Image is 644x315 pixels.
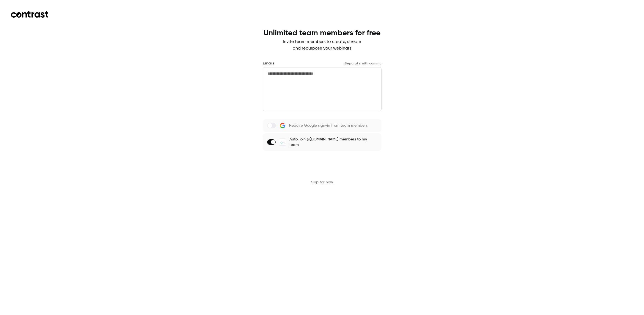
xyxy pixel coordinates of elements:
button: Skip for now [311,180,333,185]
label: Emails [263,61,274,66]
label: Require Google sign-in from team members [263,119,382,132]
label: Auto-join @[DOMAIN_NAME] members to my team [263,133,382,151]
img: Anneomaly Digital [279,139,286,145]
p: Separate with comma [345,61,382,66]
h1: Unlimited team members for free [264,29,380,37]
p: Invite team members to create, stream and repurpose your webinars [264,39,380,52]
button: Send invites [263,157,382,171]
